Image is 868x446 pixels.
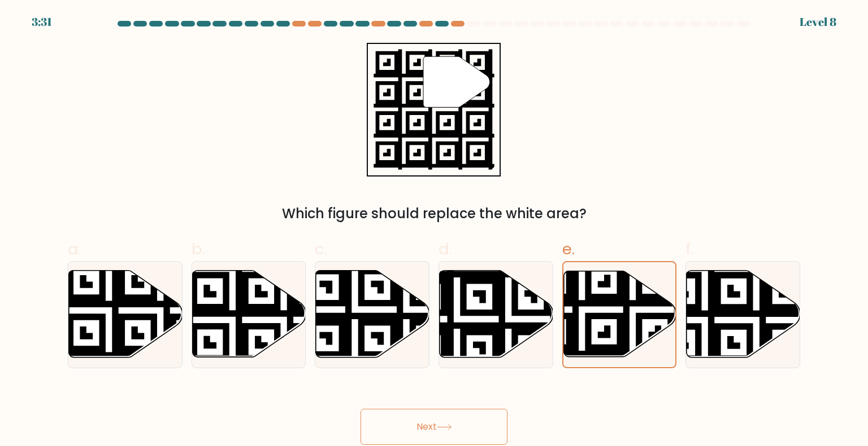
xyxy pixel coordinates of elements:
div: Which figure should replace the white area? [75,204,793,224]
span: e. [562,238,575,260]
span: b. [192,238,205,260]
div: Level 8 [800,14,836,30]
span: a. [68,238,81,260]
span: d. [439,238,452,260]
div: 3:31 [32,14,52,30]
g: " [423,56,490,107]
button: Next [361,409,507,445]
span: c. [315,238,327,260]
span: f. [685,238,693,260]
